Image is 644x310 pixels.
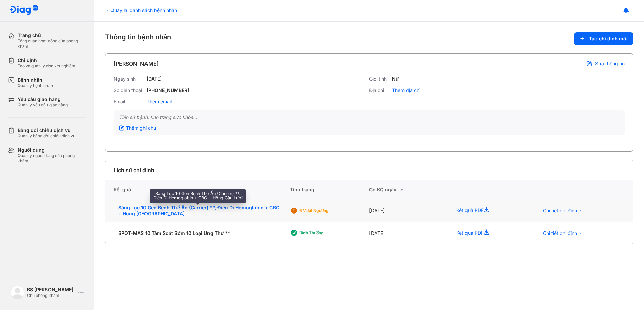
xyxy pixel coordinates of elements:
div: Yêu cầu giao hàng [18,96,68,102]
div: [DATE] [369,199,448,222]
div: Chỉ định [18,57,75,63]
div: [PERSON_NAME] [114,60,159,68]
div: Quản lý yêu cầu giao hàng [18,102,68,108]
div: Tổng quan hoạt động của phòng khám [18,38,86,49]
div: Nữ [392,76,399,82]
span: Chi tiết chỉ định [543,208,577,214]
button: Tạo chỉ định mới [574,32,633,45]
div: Tạo và quản lý đơn xét nghiệm [18,63,75,69]
div: Bệnh nhân [18,77,53,83]
div: Kết quả PDF [448,199,531,222]
span: Chi tiết chỉ định [543,230,577,236]
div: [DATE] [147,76,162,82]
div: Lịch sử chỉ định [114,166,154,174]
div: Bình thường [299,230,353,236]
div: BS [PERSON_NAME] [27,287,75,293]
div: Tiền sử bệnh, tình trạng sức khỏe... [119,114,619,120]
img: logo [9,5,38,16]
div: [PHONE_NUMBER] [147,87,189,93]
div: [DATE] [369,222,448,244]
span: Tạo chỉ định mới [589,36,628,42]
div: Ngày sinh [114,76,144,82]
div: Địa chỉ [369,87,389,93]
div: Người dùng [18,147,86,153]
div: 6 Vượt ngưỡng [299,208,353,213]
span: Sửa thông tin [595,61,625,67]
button: Chi tiết chỉ định [539,206,586,216]
div: Quản lý người dùng của phòng khám [18,153,86,164]
div: Có KQ ngày [369,186,448,194]
img: logo [11,286,24,299]
div: Thông tin bệnh nhân [105,32,633,45]
div: Số điện thoại [114,87,144,93]
div: Quản lý bảng đối chiếu dịch vụ [18,133,75,139]
button: Chi tiết chỉ định [539,228,586,238]
div: Thêm địa chỉ [392,87,420,93]
div: Quản lý bệnh nhân [18,83,53,88]
div: Thêm ghi chú [119,125,156,131]
div: Sàng Lọc 10 Gen Bệnh Thể Ẩn (Carrier) **, Điện Di Hemoglobin + CBC + Hồng [GEOGRAPHIC_DATA] [114,205,282,217]
div: Quay lại danh sách bệnh nhân [105,7,177,14]
div: Kết quả [105,180,290,199]
div: Tình trạng [290,180,369,199]
div: Giới tính [369,76,389,82]
div: Kết quả PDF [448,222,531,244]
div: Email [114,99,144,105]
div: Bảng đối chiếu dịch vụ [18,127,75,133]
div: Chủ phòng khám [27,293,75,298]
div: Thêm email [147,99,172,105]
div: Trang chủ [18,32,86,38]
div: SPOT-MAS 10 Tầm Soát Sớm 10 Loại Ung Thư ** [114,230,282,236]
